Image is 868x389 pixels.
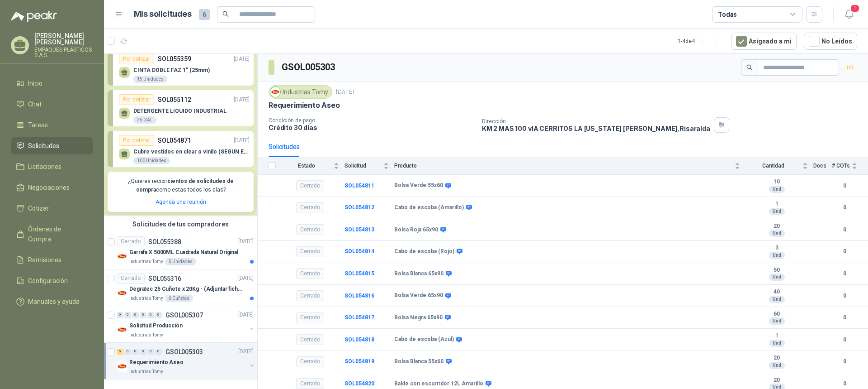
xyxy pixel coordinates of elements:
[117,251,127,262] img: Company Logo
[296,268,324,279] div: Cerrado
[124,312,131,318] div: 0
[117,346,255,375] a: 6 0 0 0 0 0 GSOL005303[DATE] Company LogoRequerimiento AseoIndustrias Tomy
[129,358,184,367] p: Requerimiento Aseo
[344,336,374,343] b: SOL054818
[769,186,785,193] div: Und
[117,312,123,318] div: 0
[336,88,354,96] p: [DATE]
[296,290,324,301] div: Cerrado
[11,200,93,217] a: Cotizar
[148,239,181,245] p: SOL055388
[133,157,170,164] div: 100 Unidades
[394,270,443,278] b: Bolsa Blanca 65x90
[718,10,737,19] div: Todas
[344,270,374,277] a: SOL054815
[140,349,146,355] div: 0
[745,267,808,274] b: 50
[394,182,443,189] b: Bolsa Verde 55x60
[158,135,191,145] p: SOL054871
[11,272,93,289] a: Configuración
[394,292,443,299] b: Bolsa Verde 65x90
[482,125,710,132] p: KM 2 MAS 100 vIA CERRITOS LA [US_STATE] [PERSON_NAME] , Risaralda
[11,116,93,134] a: Tareas
[133,116,156,124] div: 25 GAL
[296,202,324,213] div: Cerrado
[296,334,324,345] div: Cerrado
[238,237,254,246] p: [DATE]
[28,78,42,88] span: Inicio
[117,236,145,247] div: Cerrado
[28,182,70,192] span: Negociaciones
[832,357,857,366] b: 0
[344,380,374,387] a: SOL054820
[832,247,857,256] b: 0
[344,293,374,299] b: SOL054816
[745,157,813,175] th: Cantidad
[104,269,257,306] a: CerradoSOL055316[DATE] Company LogoDegratec 25 Cuñete x 20Kg - (Adjuntar ficha técnica)Industrias...
[344,204,374,211] a: SOL054812
[117,324,127,335] img: Company Logo
[769,230,785,237] div: Und
[133,108,226,114] p: DETERGENTE LIQUIDO INDUSTRIAL
[832,269,857,278] b: 0
[108,90,254,126] a: Por cotizarSOL055112[DATE] DETERGENTE LIQUIDO INDUSTRIAL25 GAL
[270,87,280,97] img: Company Logo
[129,331,163,339] p: Industrias Tomy
[238,347,254,356] p: [DATE]
[119,135,154,146] div: Por cotizar
[158,54,191,64] p: SOL055359
[11,75,93,92] a: Inicio
[133,149,250,155] p: Cubre vestidos en clear o vinilo (SEGUN ESPECIFICACIONES DEL ADJUNTO)
[344,358,374,365] b: SOL054819
[117,361,127,372] img: Company Logo
[108,131,254,167] a: Por cotizarSOL054871[DATE] Cubre vestidos en clear o vinilo (SEGUN ESPECIFICACIONES DEL ADJUNTO)1...
[394,314,443,322] b: Bolsa Negra 65x90
[769,362,785,369] div: Und
[132,349,139,355] div: 0
[850,4,860,13] span: 1
[832,182,857,190] b: 0
[222,11,229,17] span: search
[34,47,93,58] p: EMPAQUES PLÁSTICOS S.A.S.
[296,224,324,235] div: Cerrado
[394,226,438,234] b: Bolsa Roja 65x90
[731,33,797,50] button: Asignado a mi
[745,163,801,169] span: Cantidad
[344,248,374,255] a: SOL054814
[147,349,154,355] div: 0
[769,208,785,215] div: Und
[769,252,785,259] div: Und
[117,273,145,284] div: Cerrado
[745,201,808,208] b: 1
[11,158,93,175] a: Licitaciones
[482,118,710,125] p: Dirección
[678,34,724,48] div: 1 - 4 de 4
[28,297,80,307] span: Manuales y ayuda
[124,349,131,355] div: 0
[269,101,340,110] p: Requerimiento Aseo
[296,246,324,257] div: Cerrado
[147,312,154,318] div: 0
[165,349,203,355] p: GSOL005303
[234,96,250,104] p: [DATE]
[104,233,257,269] a: CerradoSOL055388[DATE] Company LogoGarrafa X 5000ML Cuadrada Natural OriginalIndustrias Tomy5 Uni...
[344,314,374,321] a: SOL054817
[129,285,242,293] p: Degratec 25 Cuñete x 20Kg - (Adjuntar ficha técnica)
[394,380,483,388] b: Balde con escurridor 12L Amarillo
[28,162,61,172] span: Licitaciones
[119,53,154,64] div: Por cotizar
[165,312,203,318] p: GSOL005307
[745,245,808,252] b: 3
[28,276,68,286] span: Configuración
[155,312,162,318] div: 0
[296,356,324,367] div: Cerrado
[746,64,753,71] span: search
[113,177,248,194] p: ¿Quieres recibir como estas todos los días?
[804,33,857,50] button: No Leídos
[234,136,250,145] p: [DATE]
[745,332,808,340] b: 1
[769,274,785,281] div: Und
[832,379,857,388] b: 0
